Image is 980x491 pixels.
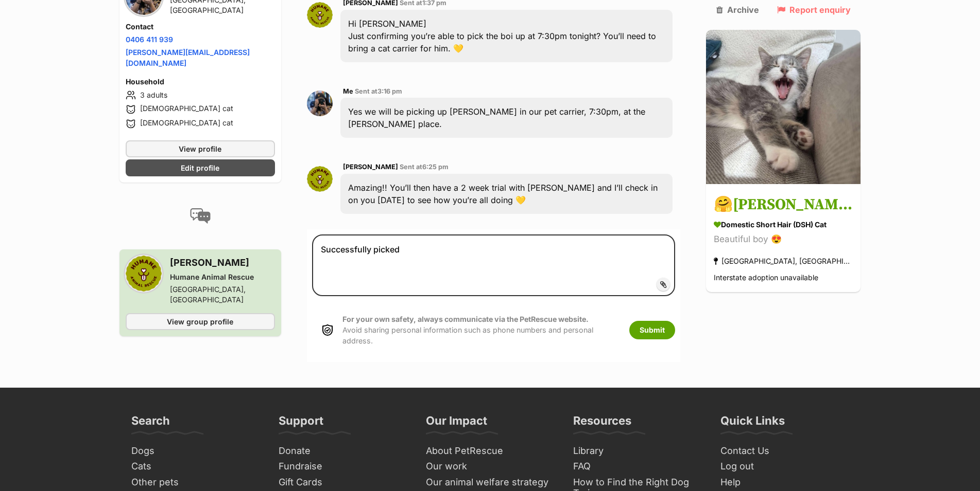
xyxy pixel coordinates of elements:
img: Sarah Crowlekova profile pic [307,2,333,28]
a: Other pets [127,475,264,490]
div: Beautiful boy 😍 [714,233,853,247]
li: [DEMOGRAPHIC_DATA] cat [126,118,275,130]
a: Report enquiry [777,5,851,14]
img: Sarah Crowlekova profile pic [307,166,333,192]
h3: Quick Links [720,413,785,434]
div: Hi [PERSON_NAME] Just confirming you’re able to pick the boi up at 7:30pm tonight? You’ll need to... [340,10,673,62]
span: Me [343,87,353,95]
span: Edit profile [181,162,219,173]
h3: Resources [573,413,631,434]
a: Our work [422,459,559,475]
a: Archive [716,5,759,14]
a: 0406 411 939 [126,35,173,44]
a: Edit profile [126,159,275,176]
img: Humane Animal Rescue profile pic [126,256,162,292]
p: Avoid sharing personal information such as phone numbers and personal address. [342,314,619,347]
a: Log out [716,459,853,475]
a: Contact Us [716,443,853,459]
span: Sent at [400,163,449,171]
li: 3 adults [126,89,275,101]
a: View group profile [126,313,275,330]
img: conversation-icon-4a6f8262b818ee0b60e3300018af0b2d0b884aa5de6e9bcb8d3d4eeb1a70a7c4.svg [190,208,211,224]
a: FAQ [569,459,706,475]
h3: Our Impact [426,413,487,434]
div: [GEOGRAPHIC_DATA], [GEOGRAPHIC_DATA] [714,254,853,268]
div: Yes we will be picking up [PERSON_NAME] in our pet carrier, 7:30pm, at the [PERSON_NAME] place. [340,98,673,138]
h3: 🤗[PERSON_NAME]🤗 [714,194,853,217]
span: View group profile [167,316,233,327]
h3: [PERSON_NAME] [170,256,275,270]
a: [PERSON_NAME][EMAIL_ADDRESS][DOMAIN_NAME] [126,48,250,67]
a: Dogs [127,443,264,459]
span: Sent at [355,87,402,95]
span: 6:25 pm [422,163,449,171]
div: [GEOGRAPHIC_DATA], [GEOGRAPHIC_DATA] [170,284,275,305]
span: [PERSON_NAME] [343,163,398,171]
button: Submit [629,321,675,339]
strong: For your own safety, always communicate via the PetRescue website. [342,315,589,323]
a: View profile [126,140,275,157]
h4: Contact [126,22,275,32]
img: Jennifer Truong profile pic [307,90,333,116]
a: Fundraise [274,459,411,475]
span: 3:16 pm [377,87,402,95]
h3: Search [131,413,170,434]
div: Domestic Short Hair (DSH) Cat [714,220,853,230]
a: Help [716,475,853,490]
h3: Support [279,413,323,434]
span: View profile [179,143,221,154]
a: Cats [127,459,264,475]
a: Donate [274,443,411,459]
a: Gift Cards [274,475,411,490]
a: About PetRescue [422,443,559,459]
li: [DEMOGRAPHIC_DATA] cat [126,103,275,116]
a: Library [569,443,706,459]
span: Interstate adoption unavailable [714,274,818,282]
img: 🤗Sylvester🤗 [706,30,861,184]
a: 🤗[PERSON_NAME]🤗 Domestic Short Hair (DSH) Cat Beautiful boy 😍 [GEOGRAPHIC_DATA], [GEOGRAPHIC_DATA... [706,186,861,293]
h4: Household [126,77,275,87]
div: Humane Animal Rescue [170,272,275,282]
div: Amazing!! You’ll then have a 2 week trial with [PERSON_NAME] and I’ll check in on you [DATE] to s... [340,174,673,214]
a: Our animal welfare strategy [422,475,559,490]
